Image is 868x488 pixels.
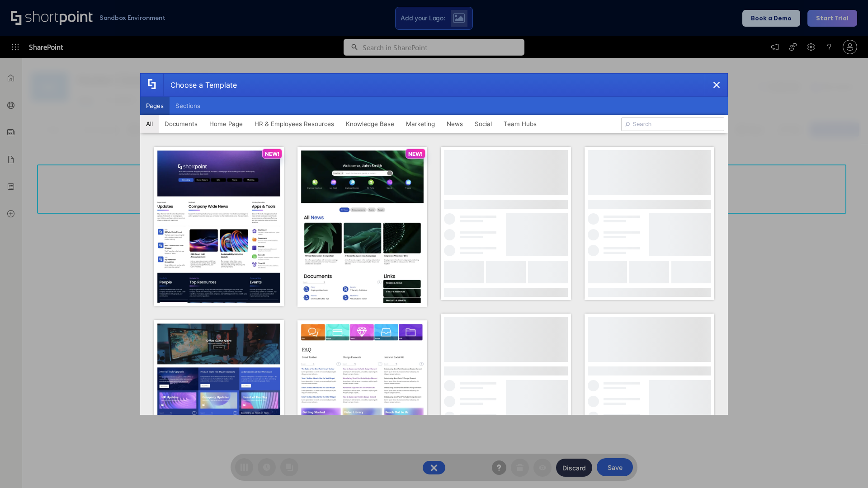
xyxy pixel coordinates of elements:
button: Sections [170,97,206,115]
button: Marketing [400,115,441,133]
button: Knowledge Base [340,115,400,133]
button: News [441,115,469,133]
button: Home Page [203,115,249,133]
p: NEW! [265,150,279,157]
button: Pages [140,97,170,115]
div: Choose a Template [163,74,237,96]
button: Documents [159,115,203,133]
button: All [140,115,159,133]
input: Search [621,117,724,131]
div: template selector [140,73,728,415]
button: Social [469,115,498,133]
button: HR & Employees Resources [249,115,340,133]
p: NEW! [408,150,423,157]
iframe: Chat Widget [823,445,868,488]
button: Team Hubs [498,115,542,133]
